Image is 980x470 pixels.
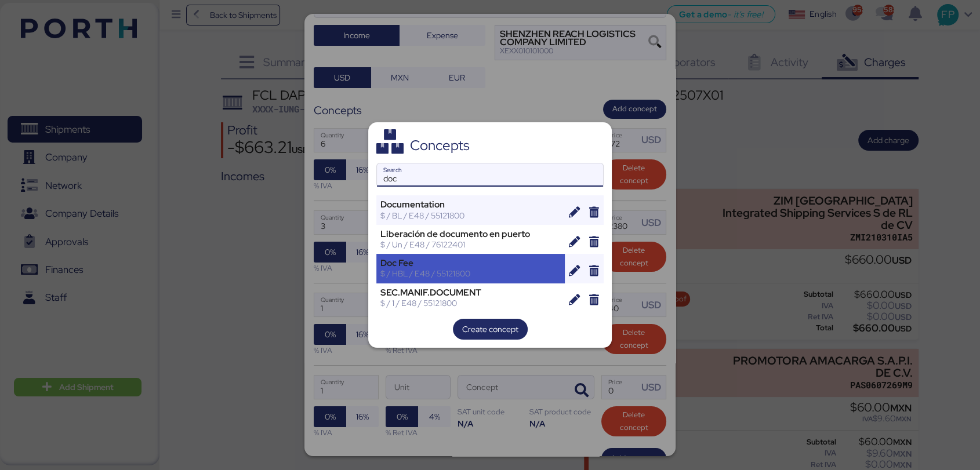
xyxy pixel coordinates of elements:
[380,258,561,268] div: Doc Fee
[380,210,561,221] div: $ / BL / E48 / 55121800
[380,199,561,210] div: Documentation
[380,298,561,308] div: $ / 1 / E48 / 55121800
[410,140,470,151] div: Concepts
[462,322,518,336] span: Create concept
[453,319,528,340] button: Create concept
[377,163,603,187] input: Search
[380,287,561,298] div: SEC.MANIF.DOCUMENT
[380,229,561,239] div: Liberación de documento en puerto
[380,239,561,250] div: $ / Un / E48 / 76122401
[380,268,561,279] div: $ / HBL / E48 / 55121800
